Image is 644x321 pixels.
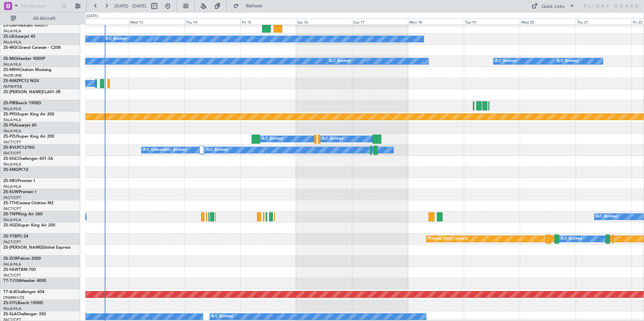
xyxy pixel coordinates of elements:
a: FACT/CPT [3,140,21,145]
span: ZS-[PERSON_NAME] [3,246,42,250]
button: Refresh [230,1,270,11]
span: ZS-SRU [3,179,18,183]
a: ZS-XGDSuper King Air 200 [3,223,55,227]
a: ZS-[PERSON_NAME]Global Express [3,246,70,250]
div: [DATE] [87,13,98,19]
span: ZS-TWP [3,212,18,216]
a: ZS-MGCGrand Caravan - C208 [3,46,61,50]
span: ZS-PZU [3,135,17,139]
span: ZS-LRJ [3,35,16,39]
span: ZS-RVL [3,146,17,150]
div: Fri 15 [240,19,296,25]
a: ZS-LRJLearjet 45 [3,35,35,39]
a: ZS-MIGHawker 900XP [3,57,45,61]
button: Quick Links [528,1,578,11]
div: A/C Booked [495,56,516,66]
a: FALA/HLA [3,217,21,222]
a: ZS-TTHCessna Citation M2 [3,201,54,205]
a: FACT/CPT [3,206,21,211]
div: Thu 21 [576,19,632,25]
div: Sat 16 [296,19,352,25]
a: ZS-SRUPremier I [3,179,35,183]
a: FALA/HLA [3,184,21,189]
span: ZS-YTB [3,235,17,239]
span: ZS-PSA [3,123,17,128]
div: A/C Booked [561,234,582,244]
span: ZS-FAW [3,268,19,272]
a: FALA/HLA [3,162,21,167]
div: Planned Maint Lanseria [428,234,468,244]
a: FALA/HLA [3,306,21,311]
a: ZS-FAWTBM-700 [3,268,36,272]
a: ZS-NMZPC12 NGX [3,79,39,83]
span: [DATE] - [DATE] [115,3,146,9]
a: ZS-MRHCitation Mustang [3,68,52,72]
span: ZS-XGD [3,223,18,227]
a: ZS-TWPKing Air 260 [3,212,42,216]
span: ZS-SGC [3,157,18,161]
a: ZS-PPGSuper King Air 200 [3,112,54,116]
a: FALA/HLA [3,129,21,134]
a: ZS-PIRBeech 1900D [3,101,41,105]
a: ZS-SGCChallenger 601-3A [3,157,53,161]
a: ZS-[PERSON_NAME]CL601-3R [3,90,61,94]
span: T7-AJI [3,290,15,294]
input: Trip Number [21,1,59,11]
span: ZS-TTH [3,201,17,205]
a: FALA/HLA [3,262,21,267]
a: FACT/CPT [3,240,21,245]
a: ZS-OYLBeech 1900D [3,301,43,305]
span: ZS-PPG [3,112,17,116]
span: All Aircraft [18,16,71,21]
a: FALA/HLA [3,117,21,122]
div: A/C Unavailable [143,145,171,155]
span: ZS-OYL [3,301,18,305]
a: T7-AJIChallenger 604 [3,290,44,294]
a: ZS-SLAChallenger 350 [3,312,46,316]
span: ZS-SUW [3,190,19,194]
div: A/C Booked [206,145,228,155]
a: FAPM/PZB [3,84,22,89]
span: ZS-ZOR [3,257,18,261]
a: ZS-LMFNextant 400XTi [3,24,47,28]
a: FALA/HLA [3,29,21,34]
span: ZS-NMZ [3,79,19,83]
a: ZS-SMGPC12 [3,168,28,172]
a: ZS-PSALearjet 60 [3,123,36,128]
div: Tue 19 [464,19,520,25]
a: FALA/HLA [3,106,21,111]
span: ZS-SMG [3,168,19,172]
div: Quick Links [542,3,565,10]
div: A/C Booked [329,56,351,66]
a: FAOR/JNB [3,73,22,78]
div: Wed 20 [520,19,576,25]
a: T7-TJ104Hawker 4000 [3,279,46,283]
span: ZS-PIR [3,101,15,105]
a: FACT/CPT [3,195,21,200]
div: A/C Booked [557,56,578,66]
span: ZS-MRH [3,68,19,72]
div: Mon 18 [408,19,464,25]
span: ZS-LMF [3,24,18,28]
a: ZS-YTBPC-24 [3,235,28,239]
span: ZS-[PERSON_NAME] [3,90,42,94]
span: Refresh [240,4,268,8]
span: ZS-MGC [3,46,19,50]
a: DNMM/LOS [3,295,24,300]
div: A/C Booked [322,134,343,144]
div: Wed 13 [129,19,185,25]
div: A/C Booked [105,34,127,44]
button: All Aircraft [7,13,73,24]
div: Tue 12 [73,19,129,25]
div: A/C Booked [165,145,187,155]
a: FACT/CPT [3,273,21,278]
span: T7-TJ104 [3,279,21,283]
a: ZS-ZORFalcon 2000 [3,257,41,261]
div: A/C Booked [596,212,617,222]
div: Sun 17 [352,19,408,25]
span: ZS-SLA [3,312,17,316]
a: ZS-PZUSuper King Air 200 [3,135,54,139]
a: ZS-RVLPC12/NG [3,146,35,150]
a: FALA/HLA [3,40,21,45]
span: ZS-MIG [3,57,17,61]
